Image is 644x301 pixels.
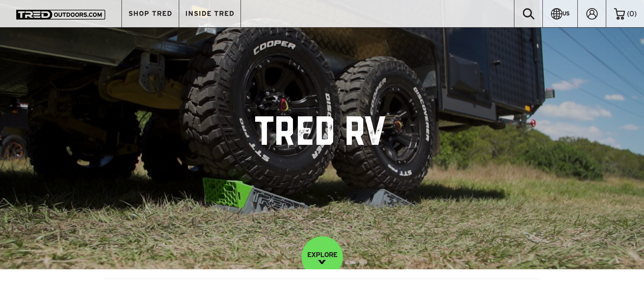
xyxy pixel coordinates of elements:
[16,10,105,20] img: TRED Outdoors America
[318,260,326,264] img: down-image
[255,116,389,153] h1: TRED RV
[185,10,234,17] span: INSIDE TRED
[627,10,637,17] span: ( )
[614,8,625,20] img: cart-icon
[128,10,172,17] span: SHOP TRED
[629,10,634,17] span: 0
[301,236,343,278] a: EXPLORE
